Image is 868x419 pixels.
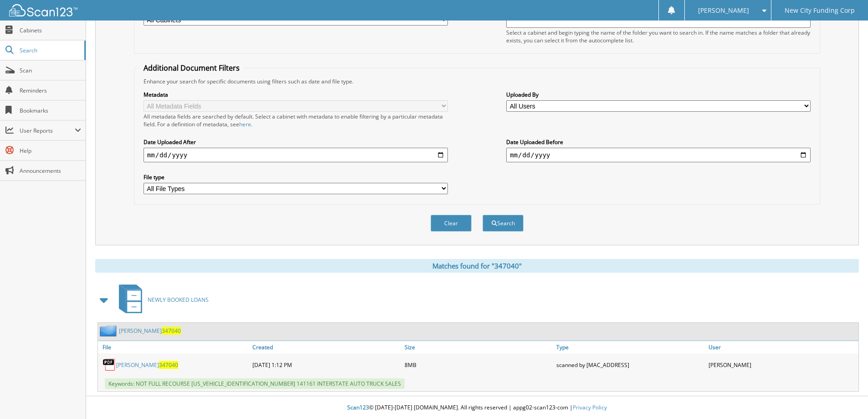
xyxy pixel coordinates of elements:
[20,26,81,34] span: Cabinets
[103,358,116,372] img: PDF.png
[20,87,81,94] span: Reminders
[554,356,706,374] div: scanned by [MAC_ADDRESS]
[144,173,448,181] label: File type
[431,215,472,232] button: Clear
[706,356,858,374] div: [PERSON_NAME]
[119,327,181,335] a: [PERSON_NAME]347040
[20,147,81,155] span: Help
[139,78,815,85] div: Enhance your search for specific documents using filters such as date and file type.
[159,361,178,369] span: 347040
[706,341,858,353] a: User
[105,378,405,389] span: Keywords: NOT FULL RECOURSE [US_VEHICLE_IDENTIFICATION_NUMBER] 141161 INTERSTATE AUTO TRUCK SALES
[98,341,250,353] a: File
[250,356,402,374] div: [DATE] 1:12 PM
[20,127,75,134] span: User Reports
[86,397,868,419] div: © [DATE]-[DATE] [DOMAIN_NAME]. All rights reserved | appg02-scan123-com |
[20,47,80,54] span: Search
[144,138,448,146] label: Date Uploaded After
[100,325,119,336] img: folder2.png
[554,341,706,353] a: Type
[506,91,811,98] label: Uploaded By
[347,403,369,411] span: Scan123
[20,167,81,175] span: Announcements
[144,113,448,128] div: All metadata fields are searched by default. Select a cabinet with metadata to enable filtering b...
[148,296,209,304] span: NEWLY BOOKED LOANS
[402,341,555,353] a: Size
[506,138,811,146] label: Date Uploaded Before
[144,91,448,98] label: Metadata
[239,120,251,128] a: here
[483,215,524,232] button: Search
[162,327,181,335] span: 347040
[506,29,811,44] div: Select a cabinet and begin typing the name of the folder you want to search in. If the name match...
[95,259,859,273] div: Matches found for "347040"
[144,148,448,162] input: start
[113,282,209,318] a: NEWLY BOOKED LOANS
[20,107,81,114] span: Bookmarks
[506,148,811,162] input: end
[822,375,868,419] iframe: Chat Widget
[20,67,81,74] span: Scan
[116,361,178,369] a: [PERSON_NAME]347040
[698,8,749,13] span: [PERSON_NAME]
[573,403,607,411] a: Privacy Policy
[250,341,402,353] a: Created
[402,356,555,374] div: 8MB
[9,4,77,16] img: scan123-logo-white.svg
[139,63,244,73] legend: Additional Document Filters
[785,8,855,13] span: New City Funding Corp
